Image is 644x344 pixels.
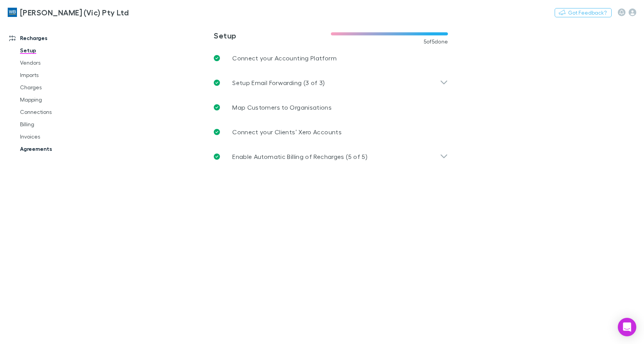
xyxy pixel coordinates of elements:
[12,44,102,57] a: Setup
[12,81,102,94] a: Charges
[555,8,612,17] button: Got Feedback?
[12,57,102,69] a: Vendors
[232,103,332,112] p: Map Customers to Organisations
[214,31,331,40] h3: Setup
[208,46,454,70] a: Connect your Accounting Platform
[12,69,102,81] a: Imports
[232,78,325,87] p: Setup Email Forwarding (3 of 3)
[12,130,102,143] a: Invoices
[208,95,454,120] a: Map Customers to Organisations
[424,38,448,45] span: 5 of 5 done
[12,106,102,118] a: Connections
[232,127,342,137] p: Connect your Clients’ Xero Accounts
[208,70,454,95] div: Setup Email Forwarding (3 of 3)
[12,94,102,106] a: Mapping
[208,144,454,169] div: Enable Automatic Billing of Recharges (5 of 5)
[232,152,367,161] p: Enable Automatic Billing of Recharges (5 of 5)
[12,118,102,130] a: Billing
[618,318,636,336] div: Open Intercom Messenger
[208,120,454,144] a: Connect your Clients’ Xero Accounts
[3,3,133,22] a: [PERSON_NAME] (Vic) Pty Ltd
[12,143,102,155] a: Agreements
[8,8,17,17] img: William Buck (Vic) Pty Ltd's Logo
[20,8,129,17] h3: [PERSON_NAME] (Vic) Pty Ltd
[232,53,337,63] p: Connect your Accounting Platform
[2,32,102,44] a: Recharges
